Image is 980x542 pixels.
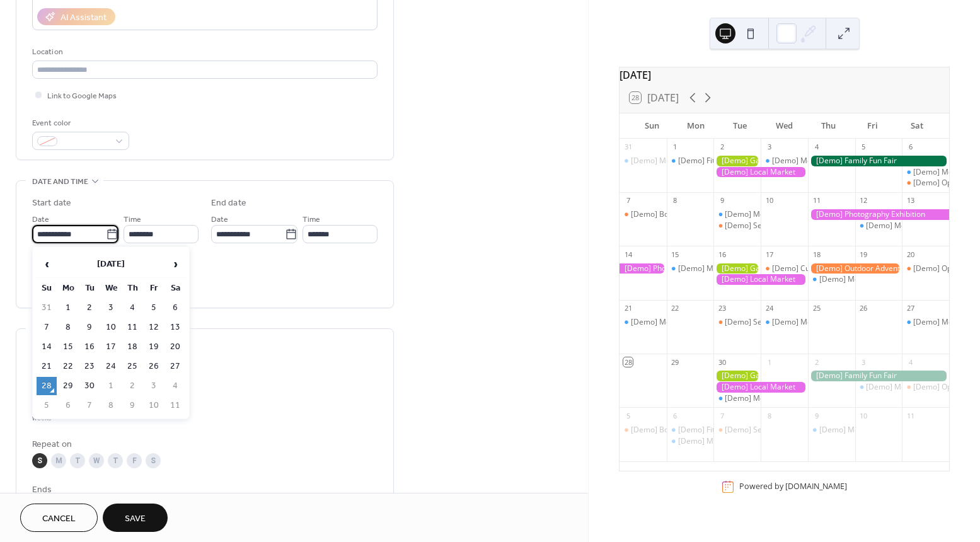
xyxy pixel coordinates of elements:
span: Date and time [32,175,88,188]
div: [Demo] Fitness Bootcamp [678,156,769,166]
div: [Demo] Morning Yoga Bliss [772,317,868,328]
div: 20 [906,250,915,259]
th: [DATE] [58,251,164,278]
div: 11 [812,196,821,205]
div: 23 [717,304,727,313]
td: 19 [144,338,164,356]
div: [Demo] Open Mic Night [902,263,949,274]
div: 19 [859,250,868,259]
div: [Demo] Morning Yoga Bliss [620,156,667,166]
div: [Demo] Seniors' Social Tea [725,425,819,435]
div: 15 [671,250,680,259]
div: [Demo] Morning Yoga Bliss [902,317,949,328]
div: [Demo] Photography Exhibition [808,209,949,220]
td: 18 [122,338,142,356]
div: End date [211,197,246,210]
td: 4 [122,299,142,317]
div: 2 [812,357,821,367]
div: 14 [623,250,633,259]
td: 27 [165,357,185,376]
td: 26 [144,357,164,376]
div: 11 [906,411,915,420]
div: 9 [717,196,727,205]
th: Sa [165,279,185,297]
div: [Demo] Morning Yoga Bliss [855,221,902,231]
div: [Demo] Fitness Bootcamp [678,425,769,435]
div: 29 [671,357,680,367]
div: Repeat on [32,438,375,451]
div: 30 [717,357,727,367]
td: 28 [37,377,57,395]
div: Mon [674,113,718,139]
th: We [101,279,121,297]
div: [DATE] [620,67,949,83]
td: 21 [37,357,57,376]
div: 10 [859,411,868,420]
div: 21 [623,304,633,313]
td: 16 [79,338,100,356]
div: 13 [906,196,915,205]
td: 11 [122,318,142,337]
div: 5 [623,411,633,420]
td: 8 [101,396,121,415]
th: Tu [79,279,100,297]
td: 25 [122,357,142,376]
div: [Demo] Book Club Gathering [620,209,667,220]
td: 31 [37,299,57,317]
td: 3 [144,377,164,395]
td: 13 [165,318,185,337]
div: 26 [859,304,868,313]
td: 7 [37,318,57,337]
td: 1 [101,377,121,395]
div: [Demo] Seniors' Social Tea [713,317,761,328]
div: [Demo] Morning Yoga Bliss [678,263,774,274]
div: T [70,453,85,468]
div: [Demo] Seniors' Social Tea [713,221,761,231]
td: 14 [37,338,57,356]
div: [Demo] Morning Yoga Bliss [761,317,808,328]
div: [Demo] Morning Yoga Bliss [808,425,855,435]
div: [Demo] Morning Yoga Bliss [620,317,667,328]
div: [Demo] Morning Yoga Bliss [713,393,761,404]
div: [Demo] Morning Yoga Bliss [819,425,915,435]
div: 28 [623,357,633,367]
button: Save [103,504,168,532]
div: 16 [717,250,727,259]
td: 8 [58,318,78,337]
div: [Demo] Seniors' Social Tea [725,317,819,328]
div: 7 [717,411,727,420]
td: 9 [79,318,100,337]
div: [Demo] Morning Yoga Bliss [667,263,714,274]
div: [Demo] Book Club Gathering [631,425,732,435]
td: 10 [144,396,164,415]
div: 7 [623,196,633,205]
td: 6 [58,396,78,415]
td: 10 [101,318,121,337]
td: 23 [79,357,100,376]
div: 8 [671,196,680,205]
div: Sun [630,113,674,139]
div: [Demo] Local Market [713,274,807,285]
th: Th [122,279,142,297]
div: 4 [812,142,821,152]
div: 10 [764,196,774,205]
div: [Demo] Gardening Workshop [713,156,761,166]
td: 4 [165,377,185,395]
div: 18 [812,250,821,259]
div: [Demo] Morning Yoga Bliss [761,156,808,166]
div: [Demo] Family Fun Fair [808,371,949,381]
span: Save [125,512,146,526]
div: 2 [717,142,727,152]
td: 22 [58,357,78,376]
div: [Demo] Gardening Workshop [713,371,761,381]
div: [Demo] Local Market [713,167,807,178]
th: Su [37,279,57,297]
td: 2 [122,377,142,395]
div: 5 [859,142,868,152]
a: Cancel [20,504,98,532]
div: [Demo] Culinary Cooking Class [761,263,808,274]
div: Sat [895,113,939,139]
div: S [32,453,47,468]
span: Date [211,213,228,226]
div: [Demo] Morning Yoga Bliss [855,382,902,393]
